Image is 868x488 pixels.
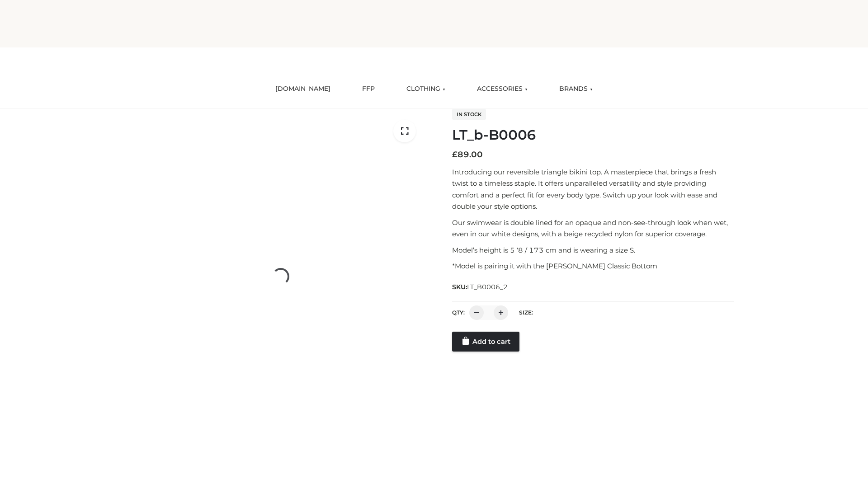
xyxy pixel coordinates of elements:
span: £ [452,150,458,160]
label: Size: [519,309,533,316]
a: [DOMAIN_NAME] [269,79,337,99]
a: FFP [355,79,382,99]
a: ACCESSORIES [470,79,534,99]
label: QTY: [452,309,465,316]
span: SKU: [452,282,509,292]
a: Add to cart [452,332,519,352]
bdi: 89.00 [452,150,483,160]
p: Introducing our reversible triangle bikini top. A masterpiece that brings a fresh twist to a time... [452,166,734,212]
a: CLOTHING [400,79,452,99]
span: LT_B0006_2 [467,283,508,291]
span: In stock [452,109,486,120]
h1: LT_b-B0006 [452,127,734,143]
a: BRANDS [552,79,599,99]
p: *Model is pairing it with the [PERSON_NAME] Classic Bottom [452,260,734,272]
p: Model’s height is 5 ‘8 / 173 cm and is wearing a size S. [452,244,734,256]
p: Our swimwear is double lined for an opaque and non-see-through look when wet, even in our white d... [452,217,734,240]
